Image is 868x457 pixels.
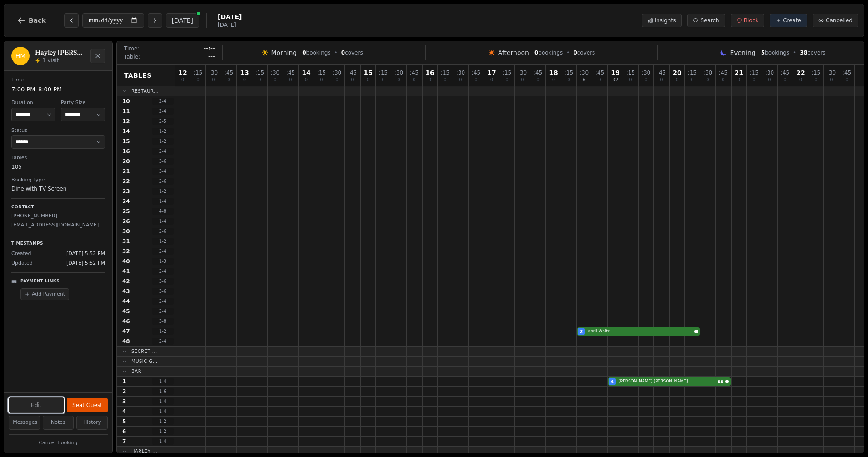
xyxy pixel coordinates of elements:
span: 42 [122,278,130,285]
span: Updated [11,260,33,267]
span: 43 [122,288,130,295]
p: [EMAIL_ADDRESS][DOMAIN_NAME] [11,221,105,229]
span: 32 [122,248,130,255]
button: Seat Guest [67,398,108,412]
span: Cancelled [826,17,853,24]
span: : 45 [472,70,480,75]
span: : 30 [209,70,218,75]
span: 0 [534,50,538,56]
span: 0 [382,78,384,82]
span: Evening [730,48,755,57]
span: 0 [181,78,184,82]
span: Back [29,17,46,24]
p: Contact [11,204,105,211]
span: 2 - 6 [152,228,174,235]
span: : 45 [286,70,295,75]
span: 26 [122,218,130,225]
span: 2 - 6 [152,178,174,185]
span: 11 [122,108,130,115]
span: : 15 [564,70,573,75]
span: Table: [124,53,140,60]
svg: Customer message [718,379,723,384]
span: 0 [274,78,276,82]
span: 1 - 4 [152,438,174,445]
span: Afternoon [498,48,529,57]
span: 22 [122,178,130,185]
span: 1 - 3 [152,258,174,265]
span: 0 [691,78,693,82]
span: 30 [122,228,130,235]
span: 0 [768,78,771,82]
span: 0 [196,78,199,82]
span: • [793,49,796,56]
span: 19 [611,70,619,76]
span: Tables [124,71,152,80]
span: covers [341,49,363,56]
dt: Status [11,127,105,135]
span: 0 [830,78,833,82]
span: 15 [364,70,372,76]
span: Bar [131,368,141,375]
dd: Dine with TV Screen [11,185,105,193]
span: 0 [367,78,369,82]
div: HM [11,47,30,65]
span: Secret ... [131,348,157,355]
span: 40 [122,258,130,265]
span: [DATE] 5:52 PM [66,260,105,267]
span: April White [588,328,693,335]
span: Harley ... [131,448,157,455]
span: [DATE] 5:52 PM [66,250,105,258]
span: 3 - 6 [152,278,174,285]
span: : 15 [503,70,511,75]
span: : 45 [719,70,728,75]
span: 6 [583,78,585,82]
span: : 30 [333,70,341,75]
span: 3 - 6 [152,158,174,165]
button: [DATE] [166,13,199,28]
span: Music G... [131,358,158,365]
span: 1 [122,378,126,385]
span: 14 [302,70,310,76]
button: Previous day [64,13,79,28]
span: Insights [655,17,676,24]
span: 41 [122,268,130,275]
button: Insights [642,14,682,27]
span: 0 [706,78,709,82]
span: 1 - 6 [152,388,174,395]
span: 0 [573,50,577,56]
span: 0 [738,78,740,82]
span: 0 [567,78,570,82]
span: 0 [320,78,323,82]
span: 2 - 4 [152,298,174,305]
span: 1 - 4 [152,398,174,405]
span: 0 [660,78,663,82]
span: 46 [122,318,130,325]
span: : 15 [379,70,388,75]
span: 3 - 6 [152,288,174,295]
dd: 105 [11,163,105,171]
span: 1 - 4 [152,378,174,385]
span: • [334,49,338,56]
h2: Hayley [PERSON_NAME] [35,48,85,57]
button: Next day [148,13,162,28]
span: 0 [644,78,647,82]
dt: Tables [11,154,105,162]
span: 2 - 5 [152,118,174,125]
span: 3 [122,398,126,405]
span: 1 - 2 [152,238,174,245]
button: Create [770,14,807,27]
span: 47 [122,328,130,335]
span: 2 - 4 [152,148,174,155]
span: 2 - 4 [152,308,174,315]
span: 0 [629,78,632,82]
button: History [76,416,108,430]
span: 2 - 4 [152,248,174,255]
span: 0 [258,78,261,82]
span: 4 - 8 [152,208,174,215]
span: : 45 [410,70,419,75]
span: [DATE] [218,12,242,21]
span: : 30 [456,70,465,75]
button: Block [731,14,764,27]
span: 1 - 2 [152,138,174,145]
button: Close [90,49,105,63]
